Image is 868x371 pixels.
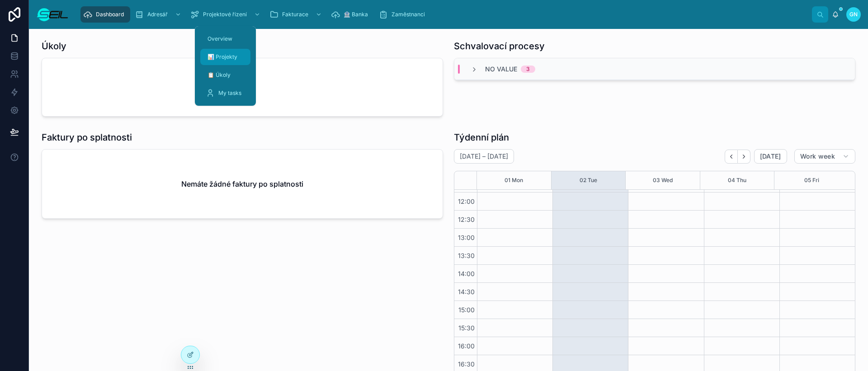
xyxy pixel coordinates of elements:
span: 14:30 [456,288,477,296]
button: 04 Thu [728,171,746,189]
button: 05 Fri [804,171,819,189]
span: Dashboard [96,11,124,18]
span: 16:00 [456,342,477,350]
a: 📋 Úkoly [200,67,250,83]
button: Next [738,150,750,164]
button: Back [725,150,738,164]
span: Fakturace [282,11,308,18]
h1: Týdenní plán [454,131,509,144]
button: 03 Wed [653,171,673,189]
a: Fakturace [267,6,326,23]
span: Projektové řízení [203,11,247,18]
span: 🏦 Banka [344,11,368,18]
a: Dashboard [80,6,130,23]
h2: Nemáte žádné faktury po splatnosti [181,178,303,189]
button: Work week [794,149,855,164]
button: 01 Mon [505,171,523,189]
h2: [DATE] – [DATE] [460,152,508,161]
div: 3 [526,66,530,73]
span: My tasks [218,89,241,97]
span: 14:00 [456,270,477,277]
span: Work week [800,152,835,160]
span: 13:00 [456,234,477,241]
span: 12:30 [456,216,477,223]
a: My tasks [200,85,250,101]
button: 02 Tue [580,171,597,189]
h1: Faktury po splatnosti [42,131,132,144]
h1: Úkoly [42,40,66,52]
span: 13:30 [456,252,477,259]
div: scrollable content [76,5,812,24]
a: 🏦 Banka [328,6,374,23]
span: 16:30 [456,360,477,368]
a: 📊 Projekty [200,49,250,65]
span: [DATE] [760,152,781,160]
span: Overview [208,35,232,42]
span: Adresář [147,11,168,18]
a: Projektové řízení [188,6,265,23]
span: Zaměstnanci [392,11,425,18]
span: 15:30 [456,324,477,332]
span: 📋 Úkoly [208,71,231,79]
span: 15:00 [456,306,477,314]
span: 12:00 [456,197,477,205]
a: Adresář [132,6,186,23]
a: Overview [200,31,250,47]
a: Zaměstnanci [376,6,431,23]
img: App logo [36,7,69,22]
span: No value [485,65,517,74]
span: 📊 Projekty [208,53,237,61]
h1: Schvalovací procesy [454,40,545,52]
button: [DATE] [754,149,787,164]
span: GN [849,11,858,18]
